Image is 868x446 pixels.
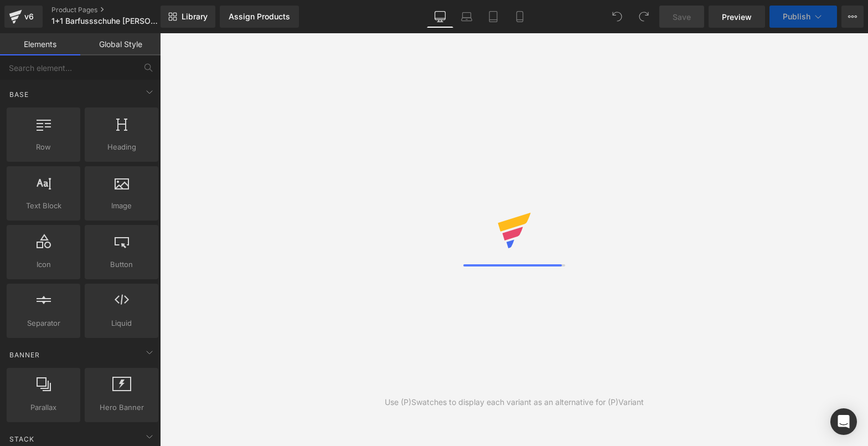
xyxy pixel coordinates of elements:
button: Redo [633,6,655,28]
span: Image [88,200,155,212]
a: v6 [4,6,43,28]
a: Desktop [427,6,453,28]
div: Assign Products [229,12,290,21]
span: Heading [88,141,155,153]
button: Publish [769,6,837,28]
div: v6 [22,9,36,24]
a: Product Pages [51,6,179,14]
span: Stack [8,434,35,444]
a: New Library [161,6,215,28]
button: Undo [606,6,628,28]
span: Separator [10,317,77,329]
span: Save [673,11,691,23]
span: Hero Banner [88,402,155,413]
span: Library [182,12,208,22]
a: Global Style [80,33,161,55]
span: Row [10,141,77,153]
span: Text Block [10,200,77,212]
a: Preview [709,6,765,28]
a: Mobile [507,6,533,28]
div: Use (P)Swatches to display each variant as an alternative for (P)Variant [385,396,644,408]
button: More [841,6,864,28]
span: 1+1 Barfussschuhe [PERSON_NAME]-VORBESTELLER [51,17,158,25]
span: Base [8,89,30,100]
span: Banner [8,350,41,360]
a: Tablet [480,6,507,28]
span: Preview [722,11,752,23]
span: Parallax [10,402,77,413]
span: Button [88,259,155,270]
span: Publish [783,12,810,21]
span: Liquid [88,317,155,329]
a: Laptop [453,6,480,28]
div: Open Intercom Messenger [830,408,857,435]
span: Icon [10,259,77,270]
